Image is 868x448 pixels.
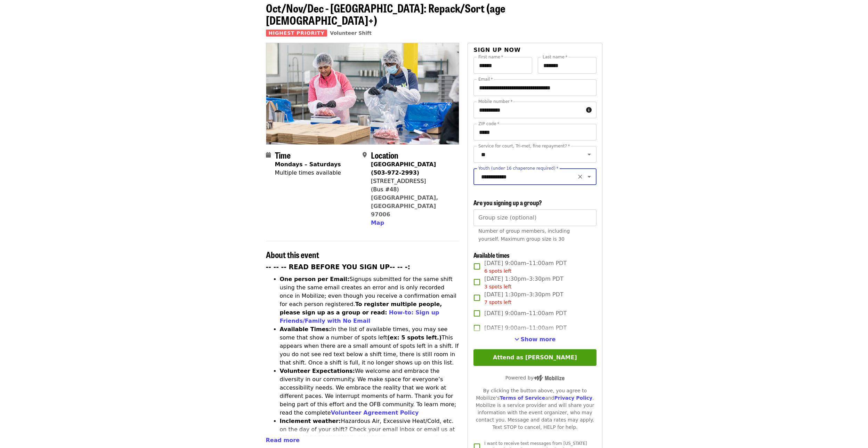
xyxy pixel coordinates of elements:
i: circle-info icon [586,107,592,113]
button: Attend as [PERSON_NAME] [473,349,596,366]
li: Signups submitted for the same shift using the same email creates an error and is only recorded o... [280,275,460,325]
button: Clear [575,172,585,182]
span: [DATE] 9:00am–11:00am PDT [484,309,567,318]
img: Oct/Nov/Dec - Beaverton: Repack/Sort (age 10+) organized by Oregon Food Bank [266,43,459,144]
a: Volunteer Shift [330,30,372,36]
input: ZIP code [473,124,596,141]
span: Read more [266,437,300,443]
li: In the list of available times, you may see some that show a number of spots left This appears wh... [280,325,460,367]
strong: Available Times: [280,326,331,333]
span: Show more [521,336,556,343]
span: 7 spots left [484,299,511,305]
span: Highest Priority [266,30,327,37]
strong: Inclement weather: [280,418,341,424]
span: Powered by [505,375,565,381]
span: Location [371,149,398,161]
a: Terms of Service [500,395,545,401]
input: First name [473,57,532,74]
label: ZIP code [478,122,499,126]
label: Service for court, Tri-met, fine repayment? [478,144,570,148]
input: Last name [538,57,597,74]
span: About this event [266,248,319,261]
label: Youth (under 16 chaperone required) [478,166,558,170]
strong: One person per Email: [280,276,350,282]
span: [DATE] 1:30pm–3:30pm PDT [484,290,563,306]
label: Email [478,77,493,81]
label: Mobile number [478,99,512,104]
input: Email [473,79,596,96]
label: First name [478,55,503,59]
img: Powered by Mobilize [534,375,565,381]
span: Available times [473,250,510,259]
div: [STREET_ADDRESS] [371,177,454,185]
strong: To register multiple people, please sign up as a group or read: [280,301,442,316]
div: (Bus #48) [371,185,454,194]
strong: Mondays – Saturdays [275,161,341,168]
strong: [GEOGRAPHIC_DATA] (503-972-2993) [371,161,436,176]
button: Open [584,150,594,159]
span: [DATE] 9:00am–11:00am PDT [484,259,567,275]
a: Volunteer Agreement Policy [331,409,419,416]
strong: -- -- -- READ BEFORE YOU SIGN UP-- -- -: [266,263,411,271]
button: Map [371,219,384,227]
button: See more timeslots [514,335,556,344]
div: By clicking the button above, you agree to Mobilize's and . Mobilize is a service provider and wi... [473,387,596,431]
strong: (ex: 5 spots left.) [387,334,441,341]
span: Map [371,219,384,226]
button: Read more [266,436,300,445]
button: Open [584,172,594,182]
span: 3 spots left [484,284,511,289]
a: [GEOGRAPHIC_DATA], [GEOGRAPHIC_DATA] 97006 [371,194,438,218]
input: Mobile number [473,102,583,118]
span: [DATE] 1:30pm–3:30pm PDT [484,275,563,290]
li: We welcome and embrace the diversity in our community. We make space for everyone’s accessibility... [280,367,460,417]
a: Privacy Policy [554,395,592,401]
span: [DATE] 9:00am–11:00am PDT [484,324,567,332]
span: 6 spots left [484,268,511,274]
i: calendar icon [266,152,271,158]
span: Number of group members, including yourself. Maximum group size is 30 [478,228,570,242]
span: Time [275,149,291,161]
span: Are you signing up a group? [473,198,542,207]
a: How-to: Sign up Friends/Family with No Email [280,309,439,324]
span: Sign up now [473,47,521,53]
input: [object Object] [473,209,596,226]
div: Multiple times available [275,169,341,177]
i: map-marker-alt icon [363,152,367,158]
strong: Volunteer Expectations: [280,368,355,374]
label: Last name [543,55,567,59]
